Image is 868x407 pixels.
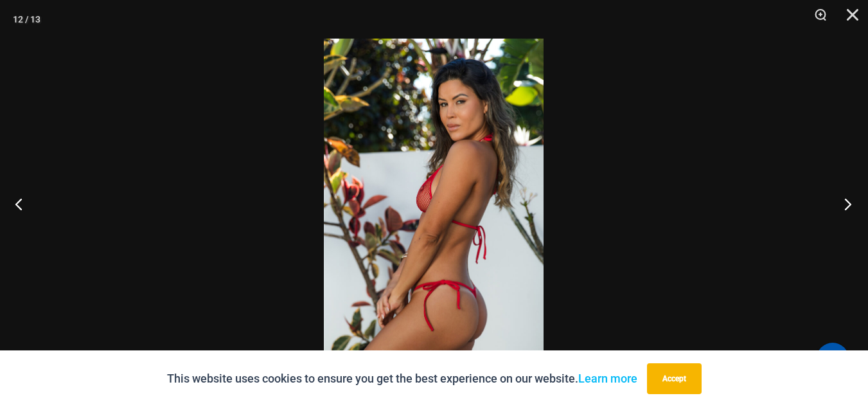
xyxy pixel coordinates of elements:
button: Accept [647,363,702,394]
p: This website uses cookies to ensure you get the best experience on our website. [167,369,637,388]
img: Summer Storm Red 312 Tri Top 449 Thong 03 [324,39,544,368]
div: 12 / 13 [13,10,40,29]
a: Learn more [578,372,637,385]
button: Next [820,172,868,236]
